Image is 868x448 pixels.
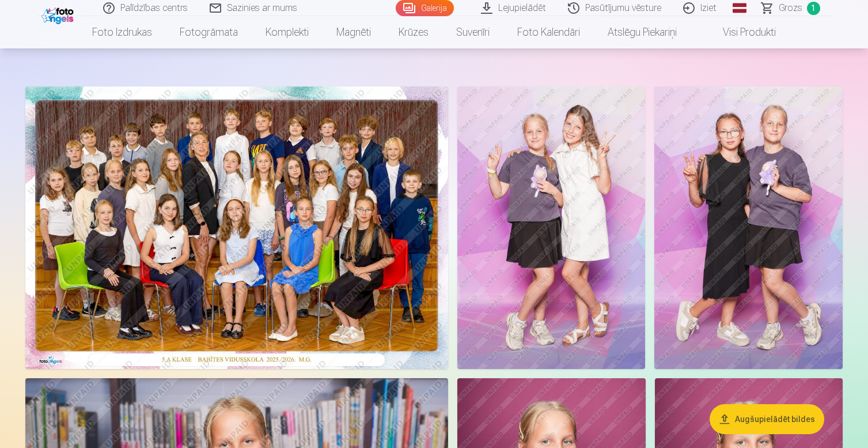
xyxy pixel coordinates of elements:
a: Visi produkti [691,16,790,48]
span: Grozs [779,1,802,15]
span: 1 [807,2,820,15]
a: Magnēti [323,16,385,48]
button: Augšupielādēt bildes [710,404,824,434]
a: Fotogrāmata [166,16,252,48]
a: Krūzes [385,16,442,48]
a: Suvenīri [442,16,503,48]
a: Foto kalendāri [503,16,594,48]
img: /fa1 [41,5,77,24]
a: Atslēgu piekariņi [594,16,691,48]
a: Foto izdrukas [78,16,166,48]
a: Komplekti [252,16,323,48]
